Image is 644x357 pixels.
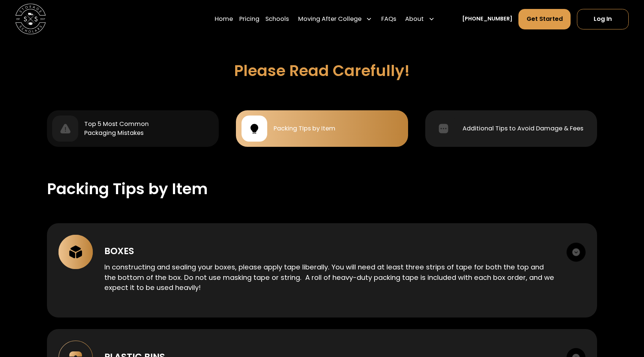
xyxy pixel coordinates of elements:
[577,9,629,29] a: Log In
[295,9,375,30] div: Moving After College
[518,9,571,29] a: Get Started
[298,15,362,24] div: Moving After College
[402,9,438,30] div: About
[381,9,396,30] a: FAQs
[462,15,512,23] a: [PHONE_NUMBER]
[274,124,335,133] div: Packing TIps by Item
[84,120,149,138] div: Top 5 Most Common Packaging Mistakes
[234,61,410,80] h3: Please Read Carefully!
[47,177,208,200] div: Packing Tips by Item
[15,4,46,34] img: Storage Scholars main logo
[463,124,583,133] div: Additional Tips to Avoid Damage & Fees
[104,244,134,258] div: Boxes
[104,262,555,293] p: In constructing and sealing your boxes, please apply tape liberally. You will need at least three...
[215,9,233,30] a: Home
[265,9,289,30] a: Schools
[239,9,259,30] a: Pricing
[405,15,424,24] div: About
